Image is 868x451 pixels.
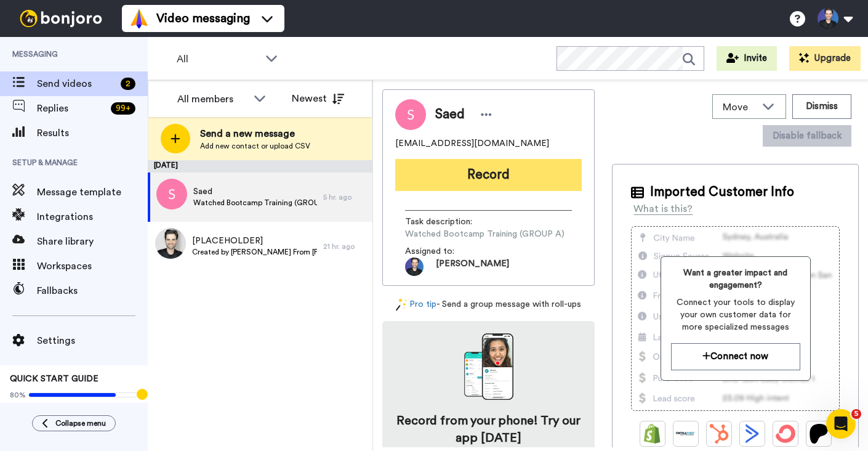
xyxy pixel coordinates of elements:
span: Task description : [405,216,491,228]
span: Saed [193,185,317,198]
iframe: Intercom live chat [826,409,856,439]
img: Image of Saed [395,99,426,130]
div: Tooltip anchor [137,389,148,400]
span: Replies [37,101,106,116]
img: magic-wand.svg [396,298,407,311]
button: Record [395,159,582,191]
div: 2 [121,78,135,90]
div: [DATE] [148,160,372,173]
div: All members [177,92,247,107]
span: [EMAIL_ADDRESS][DOMAIN_NAME] [395,137,549,150]
span: [PLACEHOLDER] [192,235,317,247]
a: Pro tip [396,298,436,311]
button: Upgrade [789,46,861,71]
img: download [464,333,513,400]
span: 5 [851,409,861,419]
img: vm-color.svg [129,9,149,28]
span: Connect your tools to display your own customer data for more specialized messages [671,296,800,333]
span: Fallbacks [37,283,148,298]
h4: Record from your phone! Try our app [DATE] [395,412,582,447]
span: Settings [37,333,148,348]
div: 21 hr. ago [323,242,366,251]
span: Workspaces [37,259,148,274]
span: Share library [37,234,148,249]
span: Add new contact or upload CSV [200,141,310,151]
img: ConvertKit [776,424,795,444]
div: - Send a group message with roll-ups [382,298,595,311]
span: Imported Customer Info [650,183,794,201]
img: bj-logo-header-white.svg [15,10,107,27]
span: Want a greater impact and engagement? [671,267,800,291]
span: Integrations [37,209,148,224]
span: Saed [435,105,465,124]
span: Send a new message [200,126,310,141]
span: Watched Bootcamp Training (GROUP A) [405,228,565,240]
img: 6be86ef7-c569-4fce-93cb-afb5ceb4fafb-1583875477.jpg [405,258,424,276]
span: Send yourself a test [10,402,138,412]
div: 5 hr. ago [323,192,366,202]
span: All [177,52,259,67]
span: Results [37,126,148,140]
img: s.png [156,179,187,209]
span: 80% [10,390,26,400]
img: Patreon [809,424,829,444]
span: Collapse menu [55,418,106,428]
span: Created by [PERSON_NAME] From [PERSON_NAME][GEOGRAPHIC_DATA] [192,247,317,257]
button: Invite [717,46,777,71]
span: Video messaging [156,10,250,27]
span: Watched Bootcamp Training (GROUP A) [193,198,317,208]
span: Assigned to: [405,245,491,258]
button: Newest [283,86,353,111]
img: Hubspot [709,424,729,444]
button: Collapse menu [32,415,116,431]
span: [PERSON_NAME] [436,258,509,276]
span: QUICK START GUIDE [10,375,98,383]
div: 99 + [111,102,135,115]
img: ActiveCampaign [742,424,762,444]
img: Ontraport [676,424,696,444]
div: What is this? [633,201,693,216]
img: Shopify [643,424,662,444]
button: Disable fallback [763,125,851,147]
button: Connect now [671,343,800,370]
span: Send videos [37,76,116,91]
span: Move [723,100,756,115]
img: 6e068e8c-427a-4d8a-b15f-36e1abfcd730 [155,228,186,259]
span: Message template [37,185,148,200]
button: Dismiss [792,94,851,119]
